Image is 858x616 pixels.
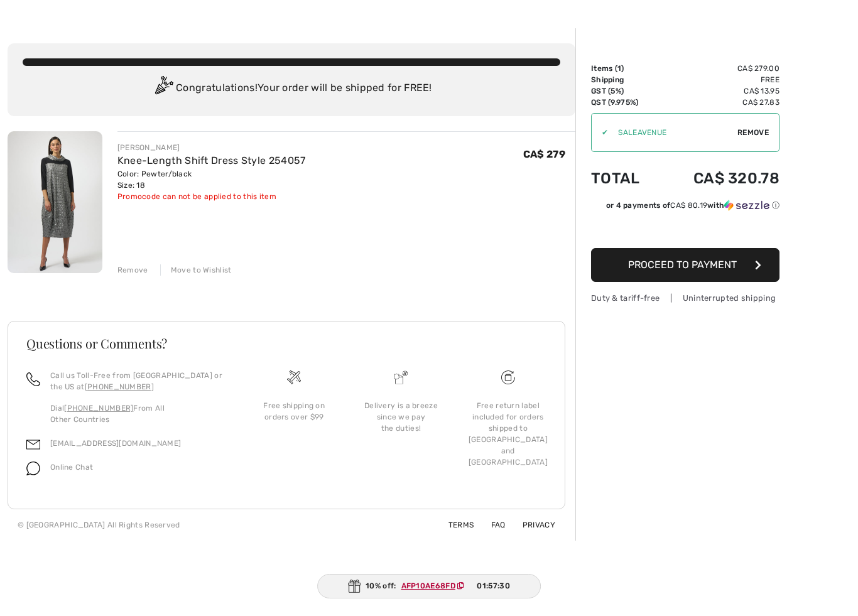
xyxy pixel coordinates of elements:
[591,85,659,97] td: GST (5%)
[251,400,337,423] div: Free shipping on orders over $99
[18,519,180,531] div: © [GEOGRAPHIC_DATA] All Rights Reserved
[592,127,608,138] div: ✔
[591,200,779,215] div: or 4 payments ofCA$ 80.19withSezzle Click to learn more about Sezzle
[26,337,546,350] h3: Questions or Comments?
[724,200,769,211] img: Sezzle
[477,580,509,592] span: 01:57:30
[523,148,565,160] span: CA$ 279
[508,521,555,529] a: Privacy
[591,292,779,304] div: Duty & tariff-free | Uninterrupted shipping
[50,463,93,472] span: Online Chat
[117,168,306,191] div: Color: Pewter/black Size: 18
[433,521,474,529] a: Terms
[608,114,737,151] input: Promo code
[591,63,659,74] td: Items ( )
[26,462,40,475] img: chat
[670,201,707,210] span: CA$ 80.19
[591,97,659,108] td: QST (9.975%)
[23,76,560,101] div: Congratulations! Your order will be shipped for FREE!
[348,580,361,593] img: Gift.svg
[659,85,779,97] td: CA$ 13.95
[659,97,779,108] td: CA$ 27.83
[50,439,181,448] a: [EMAIL_ADDRESS][DOMAIN_NAME]
[160,264,232,276] div: Move to Wishlist
[317,574,541,598] div: 10% off:
[85,382,154,391] a: [PHONE_NUMBER]
[591,215,779,244] iframe: PayPal-paypal
[617,64,621,73] span: 1
[26,372,40,386] img: call
[591,248,779,282] button: Proceed to Payment
[465,400,551,468] div: Free return label included for orders shipped to [GEOGRAPHIC_DATA] and [GEOGRAPHIC_DATA]
[501,370,515,384] img: Free shipping on orders over $99
[628,259,737,271] span: Proceed to Payment
[117,154,306,166] a: Knee-Length Shift Dress Style 254057
[117,142,306,153] div: [PERSON_NAME]
[476,521,506,529] a: FAQ
[401,581,455,590] ins: AFP10AE68FD
[287,370,301,384] img: Free shipping on orders over $99
[64,404,133,413] a: [PHONE_NUMBER]
[606,200,779,211] div: or 4 payments of with
[50,370,225,392] p: Call us Toll-Free from [GEOGRAPHIC_DATA] or the US at
[737,127,769,138] span: Remove
[591,157,659,200] td: Total
[659,157,779,200] td: CA$ 320.78
[117,191,306,202] div: Promocode can not be applied to this item
[151,76,176,101] img: Congratulation2.svg
[394,370,408,384] img: Delivery is a breeze since we pay the duties!
[26,438,40,451] img: email
[659,74,779,85] td: Free
[659,63,779,74] td: CA$ 279.00
[591,74,659,85] td: Shipping
[117,264,148,276] div: Remove
[357,400,444,434] div: Delivery is a breeze since we pay the duties!
[50,403,225,425] p: Dial From All Other Countries
[8,131,102,273] img: Knee-Length Shift Dress Style 254057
